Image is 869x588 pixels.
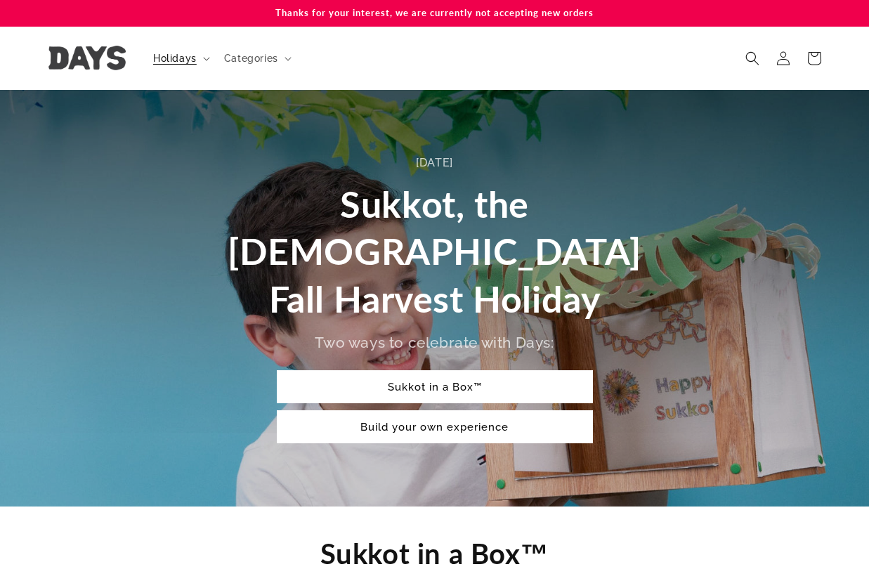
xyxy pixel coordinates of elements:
[277,370,593,403] a: Sukkot in a Box™
[224,52,278,65] span: Categories
[216,44,297,73] summary: Categories
[145,44,216,73] summary: Holidays
[320,537,549,570] span: Sukkot in a Box™
[153,52,197,65] span: Holidays
[228,182,641,320] span: Sukkot, the [DEMOGRAPHIC_DATA] Fall Harvest Holiday
[315,334,554,351] span: Two ways to celebrate with Days:
[277,410,593,443] a: Build your own experience
[737,43,768,74] summary: Search
[48,46,126,70] img: Days United
[221,153,649,174] div: [DATE]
